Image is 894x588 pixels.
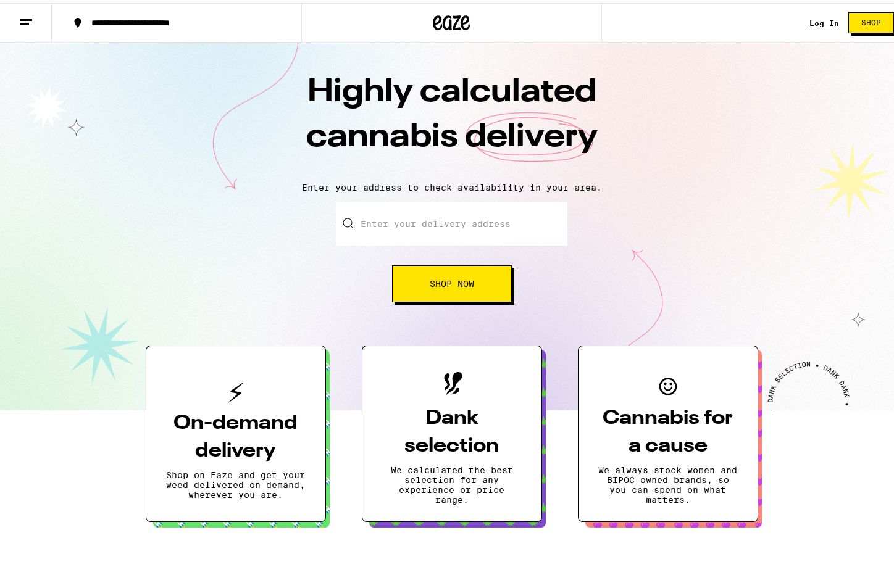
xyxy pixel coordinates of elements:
a: Log In [809,16,839,24]
button: Dank selectionWe calculated the best selection for any experience or price range. [362,342,542,519]
h3: Cannabis for a cause [598,402,738,457]
button: Shop [848,9,894,30]
h1: Highly calculated cannabis delivery [236,67,668,170]
h3: On-demand delivery [166,407,306,462]
h3: Dank selection [382,402,522,457]
span: Shop [861,16,881,23]
span: Shop Now [430,276,474,285]
button: Shop Now [392,262,512,299]
button: Cannabis for a causeWe always stock women and BIPOC owned brands, so you can spend on what matters. [578,342,758,519]
input: Enter your delivery address [336,199,567,242]
p: Enter your address to check availability in your area. [12,180,891,189]
button: On-demand deliveryShop on Eaze and get your weed delivered on demand, wherever you are. [146,342,326,519]
p: We always stock women and BIPOC owned brands, so you can spend on what matters. [598,462,738,502]
p: We calculated the best selection for any experience or price range. [382,462,522,502]
p: Shop on Eaze and get your weed delivered on demand, wherever you are. [166,467,306,497]
span: Hi. Need any help? [7,9,89,19]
